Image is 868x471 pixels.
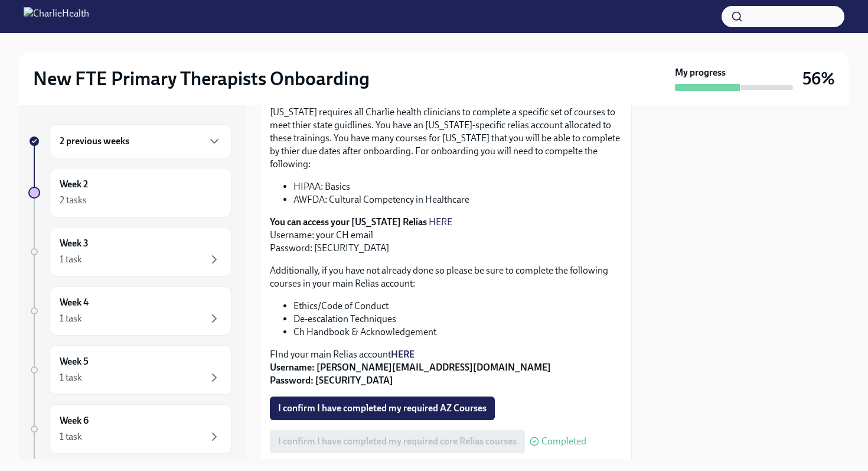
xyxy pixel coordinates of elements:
[270,348,622,387] p: FInd your main Relias account
[802,68,835,89] h3: 56%
[24,7,89,26] img: CharlieHealth
[270,216,427,228] strong: You can access your [US_STATE] Relias
[33,67,370,90] h2: New FTE Primary Therapists Onboarding
[391,349,415,360] a: HERE
[429,216,452,228] a: HERE
[675,66,726,79] strong: My progress
[60,296,89,309] h6: Week 4
[60,414,89,427] h6: Week 6
[28,404,231,454] a: Week 61 task
[293,300,622,313] li: Ethics/Code of Conduct
[293,193,622,206] li: AWFDA: Cultural Competency in Healthcare
[278,402,487,414] span: I confirm I have completed my required AZ Courses
[60,253,82,266] div: 1 task
[270,397,495,420] button: I confirm I have completed my required AZ Courses
[28,345,231,395] a: Week 51 task
[28,168,231,217] a: Week 22 tasks
[28,286,231,336] a: Week 41 task
[60,194,87,207] div: 2 tasks
[28,227,231,277] a: Week 31 task
[270,216,622,255] p: Username: your CH email Password: [SECURITY_DATA]
[60,237,89,250] h6: Week 3
[270,362,551,386] strong: Username: [PERSON_NAME][EMAIL_ADDRESS][DOMAIN_NAME] Password: [SECURITY_DATA]
[541,437,586,446] span: Completed
[50,124,231,158] div: 2 previous weeks
[60,371,82,384] div: 1 task
[293,326,622,339] li: Ch Handbook & Acknowledgement
[270,264,622,290] p: Additionally, if you have not already done so please be sure to complete the following courses in...
[293,180,622,193] li: HIPAA: Basics
[60,135,129,148] h6: 2 previous weeks
[60,430,82,443] div: 1 task
[270,93,622,171] p: [US_STATE] requires all Charlie health clinicians to complete a specific set of courses to meet t...
[293,313,622,326] li: De-escalation Techniques
[60,355,89,368] h6: Week 5
[60,178,88,191] h6: Week 2
[60,312,82,325] div: 1 task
